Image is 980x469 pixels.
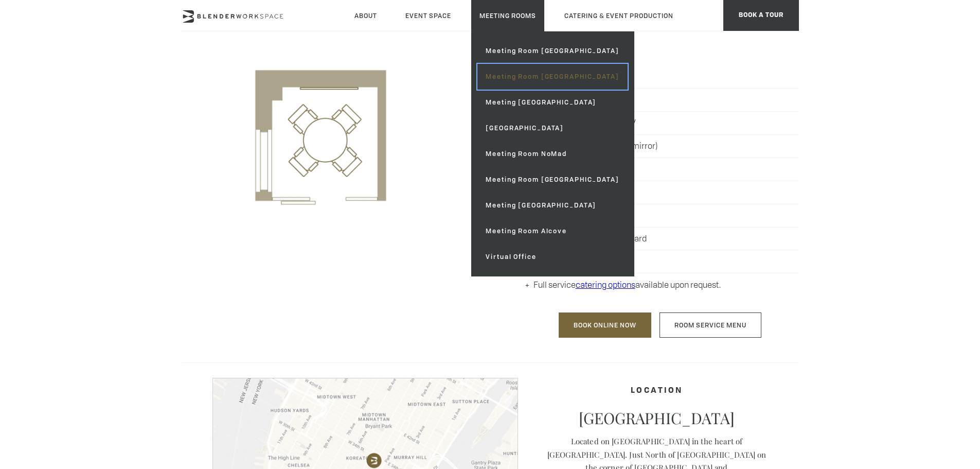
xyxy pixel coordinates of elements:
[477,244,627,270] a: Virtual Office
[477,90,627,115] a: Meeting [GEOGRAPHIC_DATA]
[521,181,799,204] li: Power ports at table-top
[477,38,627,64] a: Meeting Room [GEOGRAPHIC_DATA]
[795,337,980,469] iframe: Chat Widget
[521,204,799,228] li: Black dry erase board
[521,158,799,181] li: HDMI and data ports
[477,64,627,90] a: Meeting Room [GEOGRAPHIC_DATA]
[521,65,799,89] li: Onsite Management
[477,218,627,244] a: Meeting Room Alcove
[477,141,627,167] a: Meeting Room NoMad
[521,89,799,112] li: Staffed Reception
[546,409,768,427] p: [GEOGRAPHIC_DATA]
[660,312,761,338] a: Room Service Menu
[477,115,627,141] a: [GEOGRAPHIC_DATA]
[182,65,459,210] img: MR_A.png
[546,381,768,401] h4: Location
[477,167,627,193] a: Meeting Room [GEOGRAPHIC_DATA]
[576,279,635,290] a: catering options
[521,112,799,135] li: Samsung 55″ Smart LED TV
[521,250,799,273] li: Hospitality Bar
[521,135,799,158] li: Crestron AirMedia (screen mirror)
[559,312,651,338] a: Book Online Now
[521,228,799,251] li: [PERSON_NAME] felt pin board
[477,193,627,218] a: Meeting [GEOGRAPHIC_DATA]
[521,273,799,296] li: Full service available upon request.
